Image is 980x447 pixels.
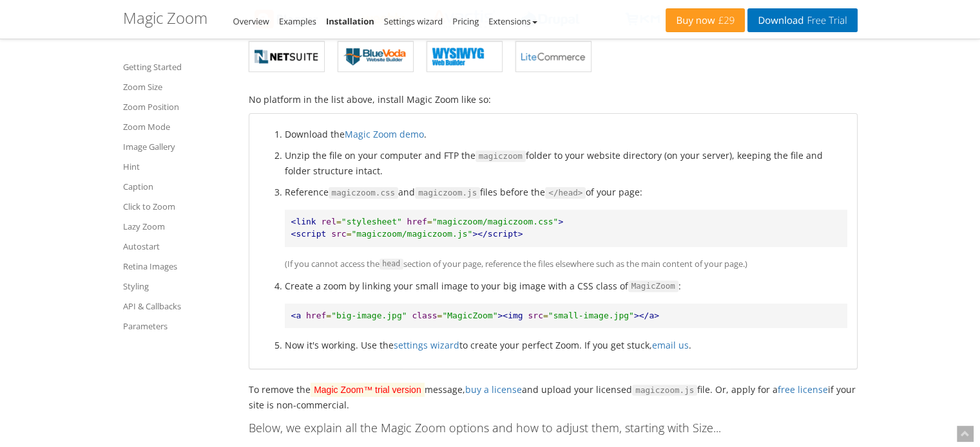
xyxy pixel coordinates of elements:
a: Lazy Zoom [123,219,233,234]
p: Create a zoom by linking your small image to your big image with a CSS class of : [285,278,847,294]
h1: Magic Zoom [123,10,207,26]
span: src [528,311,543,320]
a: Magic Zoom for NetSuite [249,41,325,72]
a: Extensions [488,15,537,27]
code: magiczoom.css [329,187,399,199]
a: Magic Zoom for WYSIWYG [427,41,503,72]
code: MagicZoom [628,280,678,292]
a: DownloadFree Trial [747,8,857,32]
a: Zoom Size [123,79,233,95]
b: Magic Zoom for WYSIWYG [432,47,497,66]
span: rel [321,217,336,226]
p: No platform in the list above, install Magic Zoom like so: [249,92,858,107]
a: Autostart [123,239,233,254]
span: "small-image.jpg" [548,311,634,320]
a: Zoom Mode [123,119,233,134]
a: Examples [279,15,316,27]
a: Image Gallery [123,139,233,154]
a: Getting Started [123,59,233,75]
span: "big-image.jpg" [331,311,407,320]
b: Magic Zoom for NetSuite [255,47,319,66]
a: Hint [123,159,233,174]
span: Free Trial [803,15,847,26]
code: magiczoom [476,151,526,162]
a: Parameters [123,318,233,334]
span: £29 [715,15,735,26]
a: Zoom Position [123,99,233,114]
a: Overview [233,15,269,27]
b: Magic Zoom for LiteCommerce [521,47,586,66]
code: magiczoom.js [415,187,480,199]
h4: Below, we explain all the Magic Zoom options and how to adjust them, starting with Size... [249,422,858,435]
li: Now it's working. Use the to create your perfect Zoom. If you get stuck, . [285,338,847,352]
span: = [437,311,443,320]
li: Download the . [285,127,847,141]
code: </head> [545,187,586,199]
span: <a [291,311,302,320]
span: src [331,229,346,239]
a: Retina Images [123,259,233,274]
span: = [427,217,432,226]
a: Styling [123,278,233,294]
span: "magiczoom/magiczoom.js" [351,229,472,239]
span: <script [291,229,327,239]
span: = [543,311,548,320]
p: (If you cannot access the section of your page, reference the files elsewhere such as the main co... [285,257,847,272]
li: Unzip the file on your computer and FTP the folder to your website directory (on your server), ke... [285,148,847,178]
a: Magic Zoom demo [345,128,424,140]
b: Magic Zoom for BlueVoda [343,47,408,66]
a: Pricing [452,15,479,27]
span: "stylesheet" [341,217,402,226]
span: ></a> [634,311,659,320]
span: <link [291,217,316,226]
a: Click to Zoom [123,199,233,214]
a: buy a license [465,383,522,396]
a: free license [778,383,828,396]
p: To remove the message, and upload your licensed file. Or, apply for a if your site is non-commerc... [249,382,858,412]
span: = [336,217,341,226]
a: settings wizard [394,339,459,351]
span: class [412,311,437,320]
span: ></script> [472,229,523,239]
span: > [558,217,563,226]
code: head [380,259,404,269]
a: Buy now£29 [666,8,745,32]
a: Magic Zoom for LiteCommerce [515,41,591,72]
a: Magic Zoom for BlueVoda [338,41,414,72]
span: href [306,311,326,320]
a: email us [652,339,689,351]
a: Installation [326,15,374,27]
span: href [407,217,427,226]
a: Settings wizard [384,15,443,27]
a: Caption [123,179,233,194]
span: "magiczoom/magiczoom.css" [432,217,559,226]
li: Reference and files before the of your page: [285,185,847,271]
code: magiczoom.js [632,385,697,396]
span: "MagicZoom" [442,311,497,320]
span: = [347,229,352,239]
span: = [326,311,331,320]
span: ><img [497,311,523,320]
mark: Magic Zoom™ trial version [311,383,425,397]
a: API & Callbacks [123,298,233,314]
